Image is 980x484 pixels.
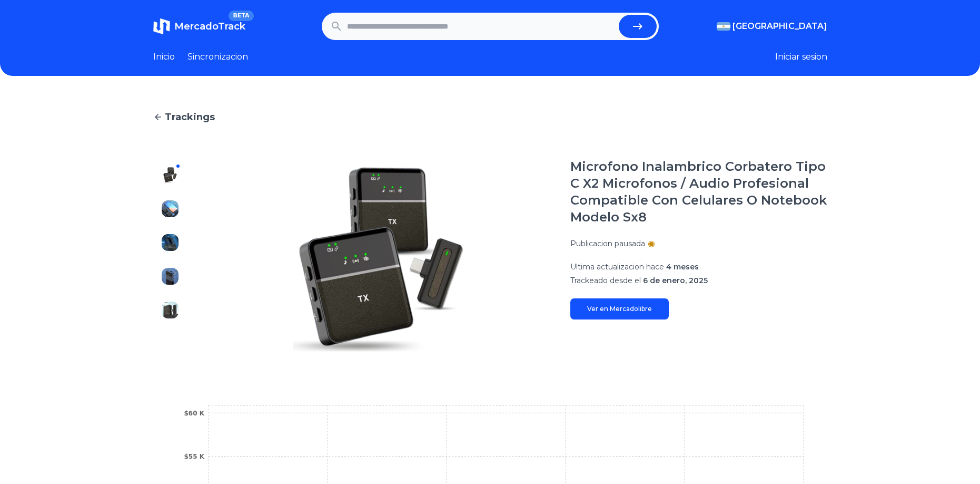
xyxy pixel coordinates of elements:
img: Microfono Inalambrico Corbatero Tipo C X2 Microfonos / Audio Profesional Compatible Con Celulares... [162,335,179,352]
span: Ultima actualizacion hace [570,262,664,272]
span: 6 de enero, 2025 [643,276,708,285]
span: Trackings [165,110,215,124]
img: Microfono Inalambrico Corbatero Tipo C X2 Microfonos / Audio Profesional Compatible Con Celulares... [162,268,179,285]
span: MercadoTrack [174,21,245,32]
h1: Microfono Inalambrico Corbatero Tipo C X2 Microfonos / Audio Profesional Compatible Con Celulares... [570,158,827,226]
img: Microfono Inalambrico Corbatero Tipo C X2 Microfonos / Audio Profesional Compatible Con Celulares... [162,167,179,183]
img: Microfono Inalambrico Corbatero Tipo C X2 Microfonos / Audio Profesional Compatible Con Celulares... [162,200,179,217]
a: Sincronizacion [187,51,248,63]
span: Trackeado desde el [570,276,641,285]
img: MercadoTrack [153,18,170,35]
a: Inicio [153,51,175,63]
span: 4 meses [666,262,699,272]
button: Iniciar sesion [775,51,827,63]
span: [GEOGRAPHIC_DATA] [732,20,827,33]
a: Trackings [153,110,827,124]
button: [GEOGRAPHIC_DATA] [717,20,827,33]
p: Publicacion pausada [570,238,645,249]
a: MercadoTrackBETA [153,18,245,35]
img: Microfono Inalambrico Corbatero Tipo C X2 Microfonos / Audio Profesional Compatible Con Celulares... [162,302,179,318]
img: Microfono Inalambrico Corbatero Tipo C X2 Microfonos / Audio Profesional Compatible Con Celulares... [208,158,549,361]
img: Argentina [717,22,730,31]
tspan: $60 K [184,410,204,417]
a: Ver en Mercadolibre [570,298,669,320]
tspan: $55 K [184,453,204,460]
span: BETA [229,11,253,21]
img: Microfono Inalambrico Corbatero Tipo C X2 Microfonos / Audio Profesional Compatible Con Celulares... [162,234,179,251]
